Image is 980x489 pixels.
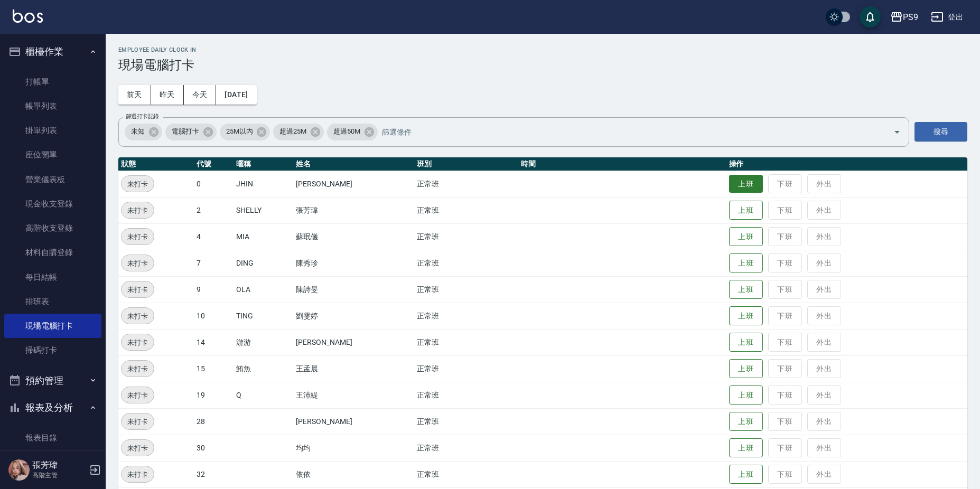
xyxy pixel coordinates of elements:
[194,157,234,171] th: 代號
[4,240,101,265] a: 材料自購登錄
[729,385,763,405] button: 上班
[122,258,154,269] span: 未打卡
[4,265,101,289] a: 每日結帳
[729,201,763,220] button: 上班
[122,205,154,216] span: 未打卡
[125,126,151,137] span: 未知
[729,253,763,273] button: 上班
[184,85,217,105] button: 今天
[293,355,414,382] td: 王孟晨
[414,197,518,223] td: 正常班
[234,276,294,303] td: OLA
[927,7,967,27] button: 登出
[234,382,294,408] td: Q
[234,329,294,355] td: 游游
[273,124,324,140] div: 超過25M
[4,289,101,314] a: 排班表
[194,303,234,329] td: 10
[194,197,234,223] td: 2
[8,459,30,481] img: Person
[118,46,967,53] h2: Employee Daily Clock In
[126,112,159,120] label: 篩選打卡記錄
[118,157,194,171] th: 狀態
[118,85,151,105] button: 前天
[327,124,378,140] div: 超過50M
[32,471,86,480] p: 高階主管
[4,167,101,192] a: 營業儀表板
[293,382,414,408] td: 王沛緹
[151,85,184,105] button: 昨天
[165,126,206,137] span: 電腦打卡
[414,329,518,355] td: 正常班
[273,126,313,137] span: 超過25M
[194,355,234,382] td: 15
[234,303,294,329] td: TING
[293,329,414,355] td: [PERSON_NAME]
[414,303,518,329] td: 正常班
[122,231,154,242] span: 未打卡
[4,70,101,94] a: 打帳單
[414,250,518,276] td: 正常班
[4,143,101,167] a: 座位開單
[414,382,518,408] td: 正常班
[914,122,967,142] button: 搜尋
[122,443,154,454] span: 未打卡
[122,311,154,322] span: 未打卡
[194,435,234,461] td: 30
[729,227,763,247] button: 上班
[4,118,101,143] a: 掛單列表
[234,171,294,197] td: JHIN
[234,250,294,276] td: DING
[414,435,518,461] td: 正常班
[4,192,101,216] a: 現金收支登錄
[414,408,518,435] td: 正常班
[216,85,256,105] button: [DATE]
[4,38,101,65] button: 櫃檯作業
[293,250,414,276] td: 陳秀珍
[729,465,763,484] button: 上班
[4,216,101,240] a: 高階收支登錄
[125,124,162,140] div: 未知
[903,11,918,24] div: PS9
[293,408,414,435] td: [PERSON_NAME]
[234,355,294,382] td: 鮪魚
[122,390,154,401] span: 未打卡
[729,175,763,193] button: 上班
[194,382,234,408] td: 19
[293,276,414,303] td: 陳詩旻
[194,171,234,197] td: 0
[122,284,154,295] span: 未打卡
[414,355,518,382] td: 正常班
[379,123,875,141] input: 篩選條件
[122,416,154,427] span: 未打卡
[293,171,414,197] td: [PERSON_NAME]
[729,438,763,458] button: 上班
[194,276,234,303] td: 9
[729,359,763,379] button: 上班
[122,337,154,348] span: 未打卡
[293,223,414,250] td: 蘇珉儀
[234,157,294,171] th: 暱稱
[729,280,763,299] button: 上班
[860,6,881,27] button: save
[414,461,518,487] td: 正常班
[886,6,922,28] button: PS9
[4,367,101,394] button: 預約管理
[4,426,101,450] a: 報表目錄
[194,223,234,250] td: 4
[194,329,234,355] td: 14
[293,461,414,487] td: 依依
[293,197,414,223] td: 張芳瑋
[165,124,217,140] div: 電腦打卡
[4,450,101,474] a: 消費分析儀表板
[726,157,967,171] th: 操作
[518,157,726,171] th: 時間
[234,223,294,250] td: MIA
[194,461,234,487] td: 32
[194,408,234,435] td: 28
[220,124,270,140] div: 25M以內
[889,124,906,140] button: Open
[729,333,763,352] button: 上班
[122,363,154,374] span: 未打卡
[293,435,414,461] td: 均均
